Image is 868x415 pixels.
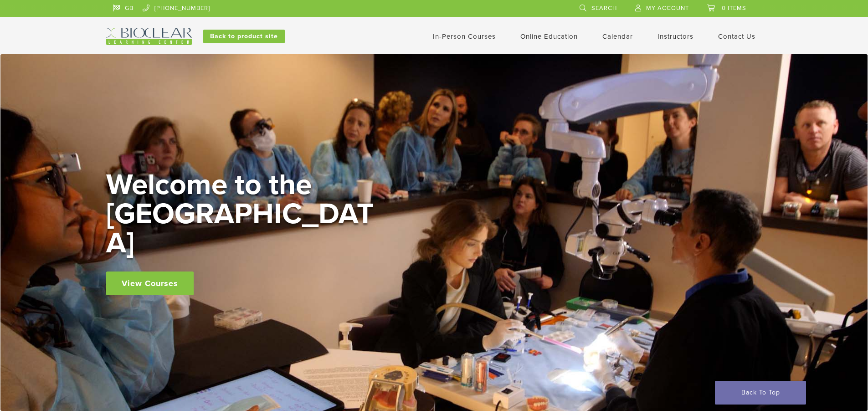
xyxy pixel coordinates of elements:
[722,5,746,12] span: 0 items
[106,170,380,258] h2: Welcome to the [GEOGRAPHIC_DATA]
[433,32,496,41] a: In-Person Courses
[646,5,689,12] span: My Account
[520,32,578,41] a: Online Education
[106,28,192,45] img: Bioclear
[657,32,693,41] a: Instructors
[718,32,755,41] a: Contact Us
[602,32,633,41] a: Calendar
[591,5,617,12] span: Search
[203,30,285,43] a: Back to product site
[106,272,194,295] a: View Courses
[715,381,806,405] a: Back To Top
